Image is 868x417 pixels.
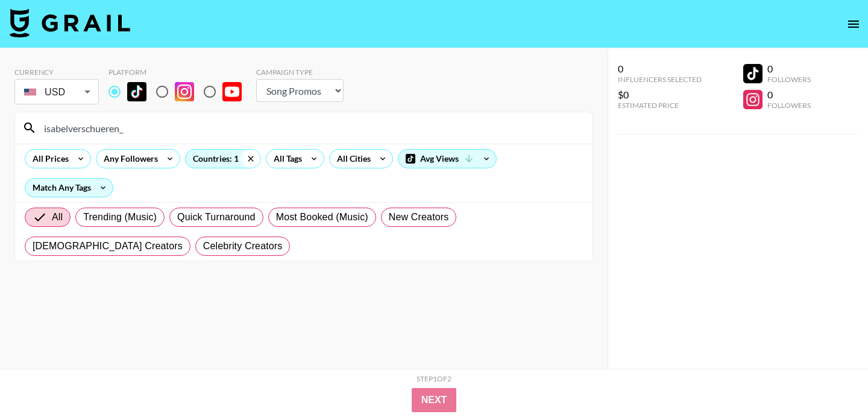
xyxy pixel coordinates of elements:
[222,82,242,101] img: YouTube
[808,357,854,403] iframe: Drift Widget Chat Controller
[618,89,702,101] div: $0
[14,68,99,77] div: Currency
[266,150,304,168] div: All Tags
[389,210,449,224] span: New Creators
[767,75,811,84] div: Followers
[96,150,160,168] div: Any Followers
[767,63,811,75] div: 0
[17,81,96,103] div: USD
[127,82,146,101] img: TikTok
[203,239,283,253] span: Celebrity Creators
[767,101,811,110] div: Followers
[618,101,702,110] div: Estimated Price
[412,388,457,412] button: Next
[841,12,866,36] button: open drawer
[618,75,702,84] div: Influencers Selected
[52,210,63,224] span: All
[767,89,811,101] div: 0
[177,210,256,224] span: Quick Turnaround
[25,179,113,197] div: Match Any Tags
[33,239,183,253] span: [DEMOGRAPHIC_DATA] Creators
[186,150,260,168] div: Countries: 1
[25,150,71,168] div: All Prices
[175,82,194,101] img: Instagram
[618,63,702,75] div: 0
[10,8,130,37] img: Grail Talent
[276,210,368,224] span: Most Booked (Music)
[398,150,496,168] div: Avg Views
[417,374,451,383] div: Step 1 of 2
[37,118,585,138] input: Search by User Name
[256,68,344,77] div: Campaign Type
[108,68,251,77] div: Platform
[83,210,157,224] span: Trending (Music)
[330,150,373,168] div: All Cities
